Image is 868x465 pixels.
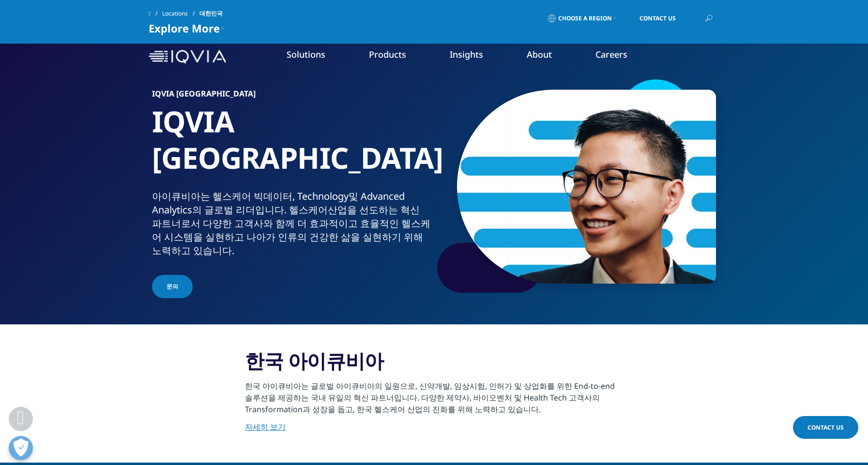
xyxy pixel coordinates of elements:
[152,90,430,103] h6: IQVIA [GEOGRAPHIC_DATA]
[558,15,612,22] span: Choose a Region
[527,48,552,60] a: About
[793,416,858,439] a: Contact Us
[167,282,178,291] span: 문의
[457,90,716,284] img: 25_rbuportraitoption.jpg
[807,423,844,432] span: Contact Us
[595,48,627,60] a: Careers
[152,103,430,190] h1: IQVIA [GEOGRAPHIC_DATA]
[640,16,676,21] span: Contact Us
[245,421,286,432] a: 자세히 보기
[230,34,720,80] nav: Primary
[152,190,430,257] div: 아이큐비아는 헬스케어 빅데이터, Technology및 Advanced Analytics의 글로벌 리더입니다. 헬스케어산업을 선도하는 혁신 파트너로서 다양한 고객사와 함께 더 ...
[9,436,33,460] button: 개방형 기본 설정
[369,48,406,60] a: Products
[625,7,690,30] a: Contact Us
[152,275,193,298] a: 문의
[245,349,623,380] h3: 한국 아이큐비아
[450,48,483,60] a: Insights
[287,48,325,60] a: Solutions
[245,380,623,421] p: 한국 아이큐비아는 글로벌 아이큐비아의 일원으로, 신약개발, 임상시험, 인허가 및 상업화를 위한 End-to-end 솔루션을 제공하는 국내 유일의 혁신 파트너입니다. 다양한 제...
